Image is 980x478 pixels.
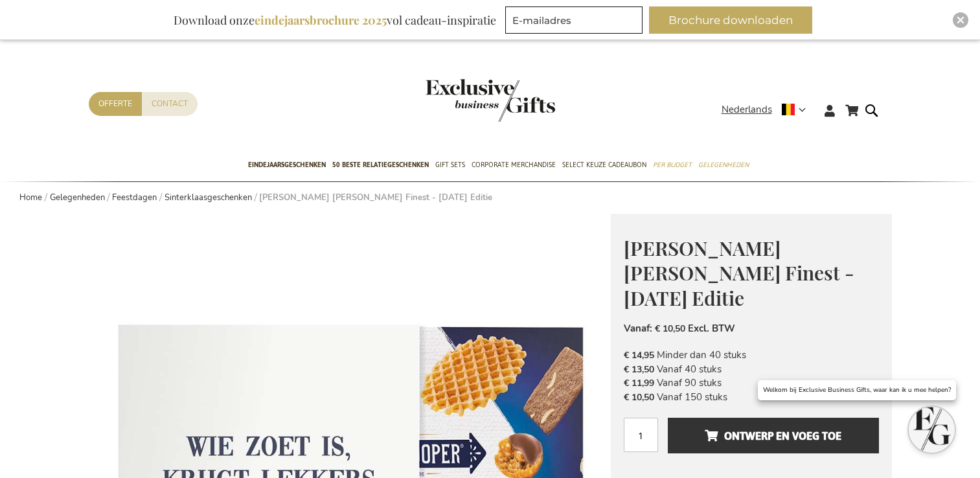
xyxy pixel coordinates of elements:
[248,158,326,172] span: Eindejaarsgeschenken
[624,391,654,404] span: € 10,50
[505,6,646,38] form: marketing offers and promotions
[50,192,105,203] a: Gelegenheden
[89,92,142,116] a: Offerte
[957,16,964,24] img: Close
[332,158,429,172] span: 50 beste relatiegeschenken
[649,6,812,34] button: Brochure downloaden
[168,6,502,34] div: Download onze vol cadeau-inspiratie
[112,192,157,203] a: Feestdagen
[624,322,652,335] span: Vanaf:
[426,79,555,122] img: Exclusive Business gifts logo
[624,348,879,362] li: Minder dan 40 stuks
[668,418,878,453] button: Ontwerp en voeg toe
[505,6,643,34] input: E-mailadres
[624,418,658,452] input: Aantal
[624,376,879,390] li: Vanaf 90 stuks
[722,102,772,117] span: Nederlands
[472,158,556,172] span: Corporate Merchandise
[255,12,387,28] b: eindejaarsbrochure 2025
[705,426,841,446] span: Ontwerp en voeg toe
[624,363,879,376] li: Vanaf 40 stuks
[19,192,42,203] a: Home
[624,349,654,361] span: € 14,95
[624,391,879,404] li: Vanaf 150 stuks
[624,377,654,389] span: € 11,99
[655,323,685,335] span: € 10,50
[435,158,465,172] span: Gift Sets
[953,12,968,28] div: Close
[722,102,814,117] div: Nederlands
[142,92,198,116] a: Contact
[426,79,490,122] a: store logo
[688,322,735,335] span: Excl. BTW
[562,158,646,172] span: Select Keuze Cadeaubon
[624,363,654,376] span: € 13,50
[624,235,854,311] span: [PERSON_NAME] [PERSON_NAME] Finest - [DATE] Editie
[259,192,492,203] strong: [PERSON_NAME] [PERSON_NAME] Finest - [DATE] Editie
[653,158,692,172] span: Per Budget
[165,192,252,203] a: Sinterklaasgeschenken
[698,158,749,172] span: Gelegenheden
